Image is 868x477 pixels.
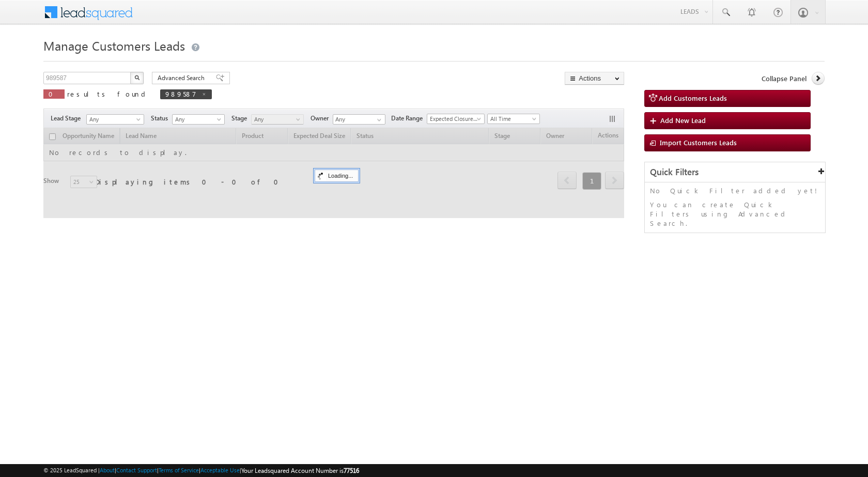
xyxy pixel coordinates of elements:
[311,114,333,123] span: Owner
[650,200,820,228] p: You can create Quick Filters using Advanced Search.
[134,75,139,80] img: Search
[159,467,199,473] a: Terms of Service
[427,114,485,124] a: Expected Closure Date
[659,94,727,102] span: Add Customers Leads
[344,467,359,474] span: 77516
[371,115,384,125] a: Show All Items
[165,89,196,98] span: 989587
[51,114,85,123] span: Lead Stage
[86,114,144,125] a: Any
[645,162,825,182] div: Quick Filters
[251,114,304,125] a: Any
[100,467,115,473] a: About
[252,115,301,124] span: Any
[333,114,385,125] input: Type to Search
[660,116,706,125] span: Add New Lead
[43,37,185,54] span: Manage Customers Leads
[173,115,222,124] span: Any
[158,73,208,83] span: Advanced Search
[427,114,481,124] span: Expected Closure Date
[43,466,359,475] span: © 2025 LeadSquared | | | | |
[650,186,820,195] p: No Quick Filter added yet!
[487,114,540,124] a: All Time
[762,74,807,83] span: Collapse Panel
[151,114,172,123] span: Status
[231,114,251,123] span: Stage
[172,114,225,125] a: Any
[488,114,537,124] span: All Time
[200,467,240,473] a: Acceptable Use
[67,89,149,98] span: results found
[49,89,59,98] span: 0
[87,115,141,124] span: Any
[116,467,157,473] a: Contact Support
[391,114,427,123] span: Date Range
[660,138,737,147] span: Import Customers Leads
[241,467,359,474] span: Your Leadsquared Account Number is
[565,72,624,85] button: Actions
[315,170,359,182] div: Loading...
